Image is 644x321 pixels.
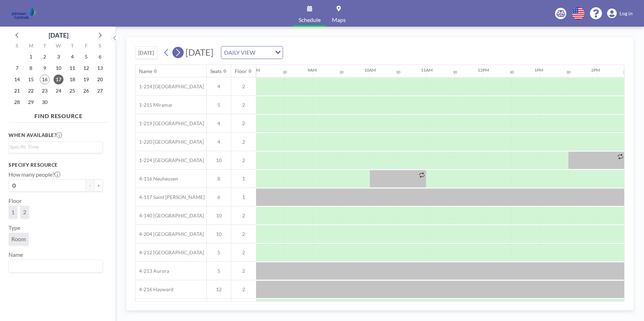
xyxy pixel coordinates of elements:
span: 4-213 Aurora [135,268,169,274]
div: [DATE] [49,30,68,40]
span: Saturday, September 6, 2025 [95,52,105,62]
span: Thursday, September 4, 2025 [67,52,77,62]
span: 2 [23,209,26,216]
span: 2 [231,231,256,237]
div: M [24,42,38,51]
div: Search for option [9,260,102,272]
div: S [10,42,24,51]
span: 8 [207,176,231,182]
div: Search for option [221,46,283,59]
span: 4-117 Saint [PERSON_NAME] [135,194,205,200]
span: Monday, September 1, 2025 [26,52,36,62]
span: 2 [231,212,256,219]
div: T [65,42,79,51]
div: Search for option [9,142,102,152]
span: DAILY VIEW [223,48,257,57]
span: Monday, September 8, 2025 [26,63,36,73]
span: 4-212 [GEOGRAPHIC_DATA] [135,249,204,256]
div: 11AM [421,67,433,73]
span: Saturday, September 27, 2025 [95,86,105,96]
div: 30 [566,70,571,74]
span: Log in [620,10,633,17]
div: 30 [283,70,287,74]
label: Floor [9,197,22,204]
span: 1-224 [GEOGRAPHIC_DATA] [135,157,204,164]
span: 2 [231,120,256,127]
span: 2 [231,286,256,293]
span: 6 [207,194,231,200]
span: 2 [231,139,256,145]
span: 1-214 [GEOGRAPHIC_DATA] [135,83,204,90]
div: 9AM [307,67,317,73]
span: Sunday, September 7, 2025 [12,63,22,73]
span: Sunday, September 28, 2025 [12,97,22,107]
span: 4 [207,120,231,127]
input: Search for option [10,143,99,151]
span: 5 [207,249,231,256]
div: 30 [623,70,627,74]
h3: Specify resource [9,162,103,168]
span: Wednesday, September 10, 2025 [54,63,63,73]
span: 4-116 Neuheusen [135,176,178,182]
span: Friday, September 19, 2025 [81,74,91,84]
div: 30 [510,70,514,74]
span: 4 [207,83,231,90]
button: - [86,179,94,192]
label: Type [9,224,20,231]
span: Tuesday, September 2, 2025 [40,52,50,62]
div: 1PM [534,67,543,73]
span: Monday, September 29, 2025 [26,97,36,107]
span: 4 [207,139,231,145]
div: S [93,42,107,51]
div: 10AM [364,67,376,73]
div: 2PM [591,67,600,73]
div: T [38,42,52,51]
span: [DATE] [185,47,213,57]
span: Room [11,236,26,243]
span: Friday, September 5, 2025 [81,52,91,62]
span: 1 [11,209,15,216]
span: 2 [231,268,256,274]
span: 2 [231,83,256,90]
span: Monday, September 15, 2025 [26,74,36,84]
span: 1-219 [GEOGRAPHIC_DATA] [135,120,204,127]
span: 1-220 [GEOGRAPHIC_DATA] [135,139,204,145]
span: 4-216 Hayward [135,286,173,293]
span: Tuesday, September 23, 2025 [40,86,50,96]
input: Search for option [10,261,99,271]
span: 12 [207,286,231,293]
input: Search for option [257,48,271,57]
span: Tuesday, September 16, 2025 [40,74,50,84]
label: How many people? [9,171,60,178]
span: Friday, September 12, 2025 [81,63,91,73]
span: 1 [231,176,256,182]
span: Thursday, September 18, 2025 [67,74,77,84]
div: Floor [235,68,247,74]
span: Thursday, September 11, 2025 [67,63,77,73]
div: Seats [210,68,222,74]
span: Monday, September 22, 2025 [26,86,36,96]
span: Wednesday, September 24, 2025 [54,86,63,96]
span: Saturday, September 20, 2025 [95,74,105,84]
div: W [52,42,66,51]
span: 10 [207,212,231,219]
div: 30 [396,70,400,74]
span: Wednesday, September 17, 2025 [54,74,63,84]
div: 12PM [478,67,489,73]
span: Friday, September 26, 2025 [81,86,91,96]
span: Schedule [299,17,321,23]
span: 1-215 Miramar [135,102,173,108]
span: 10 [207,231,231,237]
span: Sunday, September 14, 2025 [12,74,22,84]
span: 10 [207,157,231,164]
label: Name [9,251,23,258]
button: [DATE] [135,46,157,59]
span: 1 [231,194,256,200]
a: Log in [607,9,633,18]
span: 2 [231,249,256,256]
span: Wednesday, September 3, 2025 [54,52,63,62]
span: Thursday, September 25, 2025 [67,86,77,96]
button: + [94,179,103,192]
div: 30 [453,70,457,74]
span: 4-140 [GEOGRAPHIC_DATA] [135,212,204,219]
